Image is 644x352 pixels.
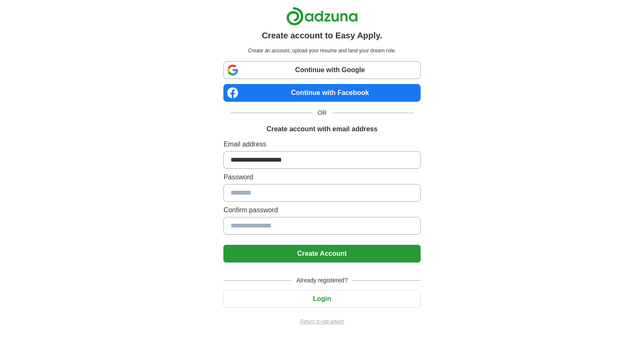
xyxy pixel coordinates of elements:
[291,276,352,285] span: Already registered?
[223,290,420,308] button: Login
[223,245,420,263] button: Create Account
[266,124,377,134] h1: Create account with email address
[223,139,420,149] label: Email address
[223,205,420,215] label: Confirm password
[223,318,420,325] a: Return to job advert
[223,84,420,102] a: Continue with Facebook
[223,295,420,302] a: Login
[223,172,420,182] label: Password
[262,29,382,42] h1: Create account to Easy Apply.
[223,61,420,79] a: Continue with Google
[286,7,358,26] img: Adzuna logo
[313,108,332,117] span: OR
[225,47,419,54] p: Create an account, upload your resume and land your dream role.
